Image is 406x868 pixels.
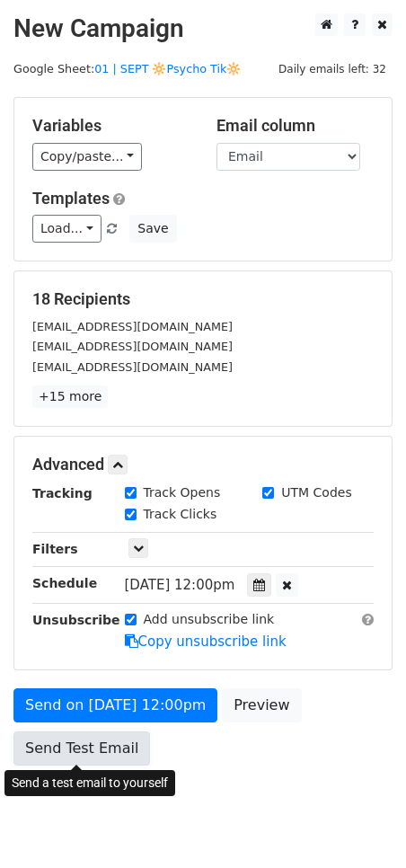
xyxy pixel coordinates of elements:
strong: Schedule [32,576,97,590]
a: Daily emails left: 32 [272,62,393,75]
label: Track Opens [144,483,221,502]
a: +15 more [32,385,108,408]
strong: Tracking [32,486,93,500]
strong: Unsubscribe [32,613,120,627]
a: Send Test Email [13,731,150,766]
small: Google Sheet: [13,62,241,75]
label: Add unsubscribe link [144,610,275,629]
h5: Variables [32,116,190,136]
a: 01 | SEPT 🔆Psycho Tik🔆 [94,62,241,75]
iframe: Chat Widget [316,782,406,868]
button: Save [129,215,176,243]
h2: New Campaign [13,13,393,44]
a: Copy unsubscribe link [125,633,287,650]
h5: Email column [216,116,374,136]
a: Load... [32,215,101,243]
a: Preview [222,688,301,722]
a: Send on [DATE] 12:00pm [13,688,217,722]
label: UTM Codes [281,483,351,502]
h5: Advanced [32,455,374,474]
strong: Filters [32,542,78,556]
label: Track Clicks [144,505,217,524]
span: Daily emails left: 32 [272,59,393,79]
div: Send a test email to yourself [4,770,175,796]
a: Templates [32,189,110,208]
a: Copy/paste... [32,143,142,171]
span: [DATE] 12:00pm [125,577,235,593]
small: [EMAIL_ADDRESS][DOMAIN_NAME] [32,360,233,374]
small: [EMAIL_ADDRESS][DOMAIN_NAME] [32,320,233,333]
h5: 18 Recipients [32,289,374,309]
small: [EMAIL_ADDRESS][DOMAIN_NAME] [32,340,233,353]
